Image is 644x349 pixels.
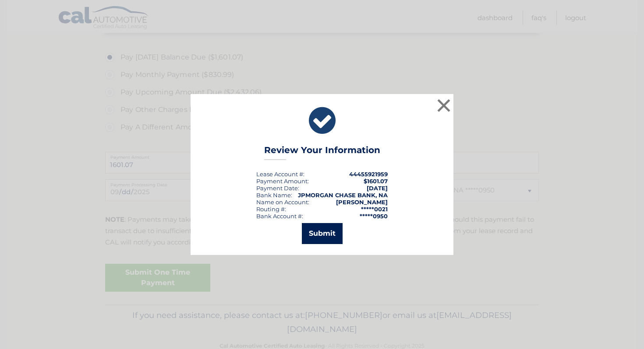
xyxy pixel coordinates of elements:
strong: [PERSON_NAME] [336,199,388,206]
div: Name on Account: [256,199,309,206]
div: Bank Account #: [256,213,303,220]
div: Bank Name: [256,192,292,199]
strong: JPMORGAN CHASE BANK, NA [298,192,388,199]
div: Lease Account #: [256,171,304,178]
h3: Review Your Information [264,145,380,160]
button: Submit [302,223,343,244]
span: $1601.07 [364,178,388,185]
div: Payment Amount: [256,178,309,185]
div: : [256,185,299,192]
span: Payment Date [256,185,298,192]
button: × [435,97,453,114]
strong: 44455921959 [349,171,388,178]
div: Routing #: [256,206,286,213]
span: [DATE] [367,185,388,192]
